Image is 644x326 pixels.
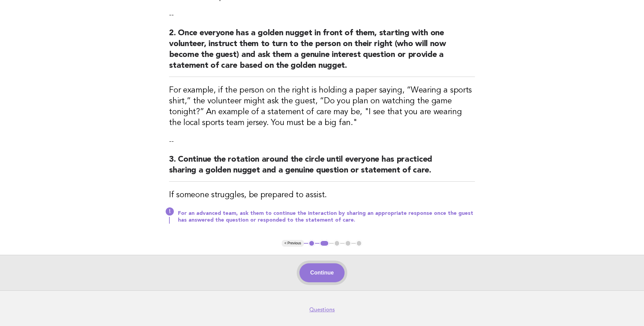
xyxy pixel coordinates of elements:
button: < Previous [282,240,304,247]
button: 2 [319,240,329,247]
a: Questions [309,306,335,313]
button: 1 [308,240,315,247]
h3: If someone struggles, be prepared to assist. [169,190,475,201]
button: Continue [299,263,345,282]
h3: For example, if the person on the right is holding a paper saying, “Wearing a sports shirt,” the ... [169,85,475,128]
h2: 3. Continue the rotation around the circle until everyone has practiced sharing a golden nugget a... [169,154,475,182]
p: -- [169,10,475,20]
h2: 2. Once everyone has a golden nugget in front of them, starting with one volunteer, instruct them... [169,28,475,77]
p: For an advanced team, ask them to continue the interaction by sharing an appropriate response onc... [178,210,475,224]
p: -- [169,137,475,146]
